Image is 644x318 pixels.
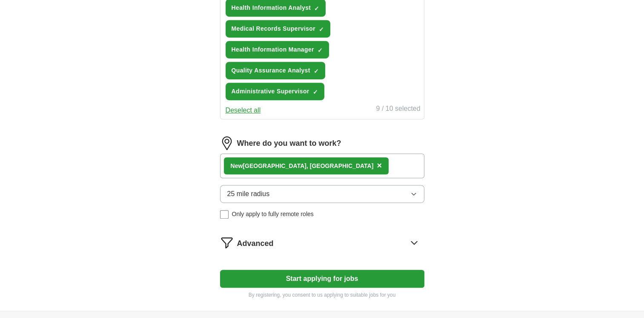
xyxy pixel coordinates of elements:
[220,270,424,288] button: Start applying for jobs
[232,87,309,96] span: Administrative Supervisor
[377,159,382,172] button: ×
[231,162,243,169] strong: New
[232,3,311,12] span: Health Information Analyst
[226,20,330,38] button: Medical Records Supervisor✓
[314,68,319,75] span: ✓
[232,210,314,219] span: Only apply to fully remote roles
[232,66,310,75] span: Quality Assurance Analyst
[318,47,323,54] span: ✓
[232,24,315,33] span: Medical Records Supervisor
[226,41,329,58] button: Health Information Manager✓
[220,185,424,203] button: 25 mile radius
[226,105,261,116] button: Deselect all
[237,138,341,149] label: Where do you want to work?
[220,210,229,219] input: Only apply to fully remote roles
[220,291,424,299] p: By registering, you consent to us applying to suitable jobs for you
[377,161,382,170] span: ×
[226,62,325,79] button: Quality Assurance Analyst✓
[226,83,324,100] button: Administrative Supervisor✓
[314,5,319,12] span: ✓
[313,89,318,95] span: ✓
[319,26,324,33] span: ✓
[227,189,270,199] span: 25 mile radius
[220,136,234,150] img: location.png
[232,45,314,54] span: Health Information Manager
[237,238,274,249] span: Advanced
[220,236,234,249] img: filter
[376,104,420,116] div: 9 / 10 selected
[231,162,374,171] div: [GEOGRAPHIC_DATA], [GEOGRAPHIC_DATA]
